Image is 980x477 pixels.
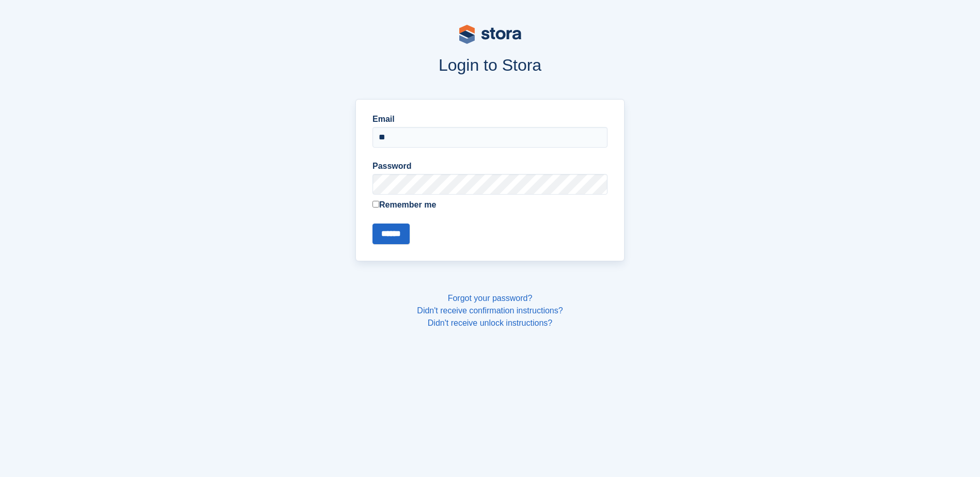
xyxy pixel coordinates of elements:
[159,56,822,74] h1: Login to Stora
[372,199,608,211] label: Remember me
[417,306,563,315] a: Didn't receive confirmation instructions?
[428,319,552,327] a: Didn't receive unlock instructions?
[372,113,608,125] label: Email
[448,294,533,303] a: Forgot your password?
[459,25,521,44] img: stora-logo-53a41332b3708ae10de48c4981b4e9114cc0af31d8433b30ea865607fb682f29.svg
[372,201,379,208] input: Remember me
[372,160,608,172] label: Password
